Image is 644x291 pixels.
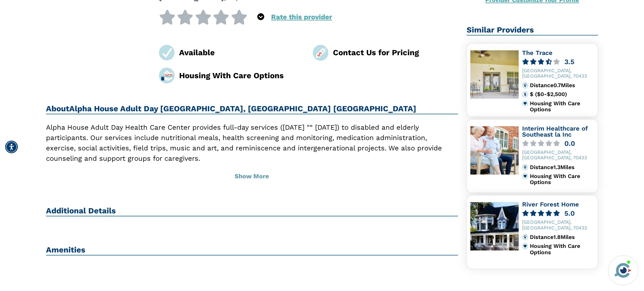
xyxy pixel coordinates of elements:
h2: Additional Details [46,206,458,217]
img: primary.svg [522,243,528,249]
div: Accessibility Menu [5,141,18,153]
img: distance.svg [522,164,528,171]
a: 5.0 [522,210,595,217]
img: distance.svg [522,82,528,89]
img: avatar [613,261,633,280]
div: [GEOGRAPHIC_DATA], [GEOGRAPHIC_DATA], 70433 [522,150,595,160]
div: Housing With Care Options [179,70,304,81]
a: 0.0 [522,140,595,147]
div: $ ($0-$2,500) [530,91,594,97]
div: Housing With Care Options [530,100,594,113]
h2: Amenities [46,245,458,256]
a: 3.5 [522,59,595,65]
img: primary.svg [522,100,528,107]
h2: Similar Providers [467,25,598,36]
img: distance.svg [522,234,528,240]
p: Alpha House Adult Day Health Care Center provides full-day services ([DATE] "“ [DATE]) to disable... [46,122,458,164]
iframe: iframe [530,173,638,252]
div: [GEOGRAPHIC_DATA], [GEOGRAPHIC_DATA], 70433 [522,68,595,79]
img: cost.svg [522,91,528,97]
a: Interim Healthcare of Southeast la Inc [522,125,588,138]
div: Distance 0.7 Miles [530,82,594,89]
div: Available [179,47,304,58]
button: Show More [46,167,458,185]
a: Rate this provider [271,13,332,21]
div: Popover trigger [257,10,264,24]
div: [GEOGRAPHIC_DATA], [GEOGRAPHIC_DATA], 70433 [522,219,595,230]
div: 3.5 [564,59,574,65]
div: Distance 1.3 Miles [530,164,594,171]
a: The Trace [522,49,553,56]
div: 0.0 [564,140,575,147]
div: Housing With Care Options [530,173,594,185]
a: River Forest Home [522,201,579,208]
div: Housing With Care Options [530,243,594,255]
div: Contact Us for Pricing [333,47,458,58]
img: primary.svg [522,173,528,179]
h2: About Alpha House Adult Day [GEOGRAPHIC_DATA], [GEOGRAPHIC_DATA] [GEOGRAPHIC_DATA] [46,104,458,114]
